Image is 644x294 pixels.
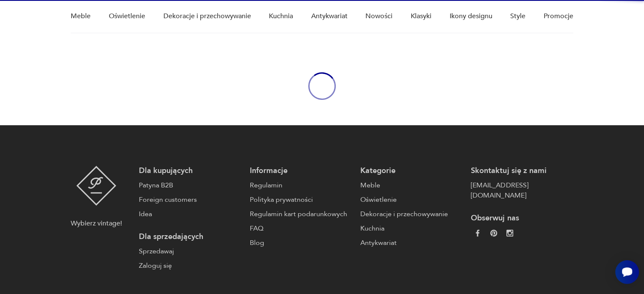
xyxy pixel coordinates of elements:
img: c2fd9cf7f39615d9d6839a72ae8e59e5.webp [506,230,513,236]
a: Zaloguj się [139,261,241,271]
p: Dla kupujących [139,166,241,176]
img: Patyna - sklep z meblami i dekoracjami vintage [76,166,116,206]
p: Obserwuj nas [471,213,573,223]
a: Antykwariat [360,238,462,248]
a: Sprzedawaj [139,246,241,256]
a: Foreign customers [139,195,241,205]
a: [EMAIL_ADDRESS][DOMAIN_NAME] [471,180,573,201]
a: Oświetlenie [360,195,462,205]
a: Meble [360,180,462,190]
a: Polityka prywatności [250,195,352,205]
p: Informacje [250,166,352,176]
a: Blog [250,238,352,248]
iframe: Smartsupp widget button [615,260,639,284]
img: da9060093f698e4c3cedc1453eec5031.webp [474,230,481,236]
p: Skontaktuj się z nami [471,166,573,176]
a: Patyna B2B [139,180,241,190]
a: Regulamin kart podarunkowych [250,209,352,219]
a: Regulamin [250,180,352,190]
p: Kategorie [360,166,462,176]
img: 37d27d81a828e637adc9f9cb2e3d3a8a.webp [490,230,497,236]
a: FAQ [250,223,352,234]
a: Kuchnia [360,223,462,234]
p: Wybierz vintage! [71,218,122,228]
a: Dekoracje i przechowywanie [360,209,462,219]
a: Idea [139,209,241,219]
p: Dla sprzedających [139,232,241,242]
